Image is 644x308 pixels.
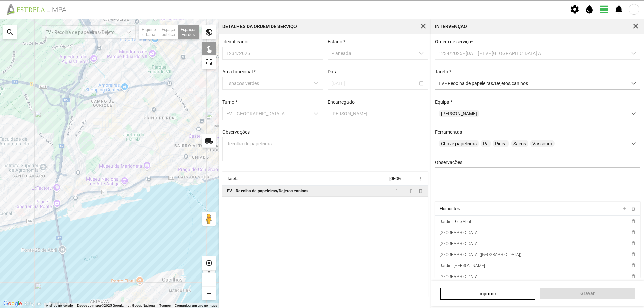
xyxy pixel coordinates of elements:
span: Dados do mapa ©2025 Google, Inst. Geogr. Nacional [77,304,155,307]
span: Vassoura [530,140,555,147]
div: Intervenção [435,24,467,29]
div: dropdown trigger [627,77,640,89]
span: Jardim [PERSON_NAME] [440,263,485,268]
label: Estado * [328,39,345,44]
span: EV - Recolha de papeleiras/Dejetos caninos [435,77,627,89]
span: [GEOGRAPHIC_DATA] [440,274,479,279]
div: Espaços verdes [178,25,199,39]
div: Espaço público [159,25,178,39]
span: [GEOGRAPHIC_DATA] ([GEOGRAPHIC_DATA]) [440,252,521,257]
span: [GEOGRAPHIC_DATA] [440,241,479,246]
button: Arraste o Pegman para o mapa para abrir o Street View [202,212,216,226]
button: content_copy [409,188,415,194]
div: search [3,25,17,39]
label: Data [328,69,338,74]
div: Detalhes da Ordem de Serviço [222,24,297,29]
div: touch_app [202,42,216,56]
span: Jardim 9 de Abril [440,219,471,224]
span: delete_outline [630,230,636,235]
a: Termos (abre num novo separador) [159,304,171,307]
span: Pinça [493,140,509,147]
div: Tarefa [227,176,239,181]
span: delete_outline [630,206,636,211]
span: view_day [599,4,609,14]
label: Observações [435,160,462,165]
span: delete_outline [630,263,636,268]
span: 1 [396,189,398,193]
label: Equipa * [435,99,452,105]
span: more_vert [418,176,423,181]
span: Gravar [544,291,632,296]
div: Higiene urbana [139,25,159,39]
span: water_drop [584,4,594,14]
span: delete_outline [630,274,636,279]
div: Elementos [440,206,460,211]
span: settings [570,4,580,14]
img: file [5,3,74,15]
span: Pá [481,140,491,147]
label: Observações [222,129,250,135]
div: remove [202,287,216,300]
div: my_location [202,256,216,270]
a: Comunicar um erro no mapa [175,304,217,307]
div: highlight_alt [202,56,216,69]
span: [PERSON_NAME] [439,110,479,117]
span: content_copy [409,189,414,193]
label: Ferramentas [435,129,462,135]
span: delete_outline [630,252,636,257]
span: delete_outline [418,188,423,194]
label: Encarregado [328,99,355,105]
span: Sacos [511,140,528,147]
div: EV - Recolha de papeleiras/Dejetos caninos [227,189,308,193]
a: Abrir esta área no Google Maps (abre uma nova janela) [2,299,24,308]
label: Tarefa * [435,69,451,74]
div: [GEOGRAPHIC_DATA] [389,176,404,181]
a: Imprimir [440,288,535,300]
div: public [202,25,216,39]
span: add [622,206,627,211]
span: Chave papeleiras [439,140,479,147]
div: local_shipping [202,134,216,148]
label: Identificador [222,39,249,44]
span: [GEOGRAPHIC_DATA] [440,230,479,235]
img: Google [2,299,24,308]
label: Turno * [222,99,237,105]
span: Ordem de serviço [435,39,473,44]
label: Área funcional * [222,69,256,74]
span: delete_outline [630,219,636,224]
div: add [202,273,216,287]
span: notifications [614,4,624,14]
span: delete_outline [630,241,636,246]
button: Gravar [540,288,635,299]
